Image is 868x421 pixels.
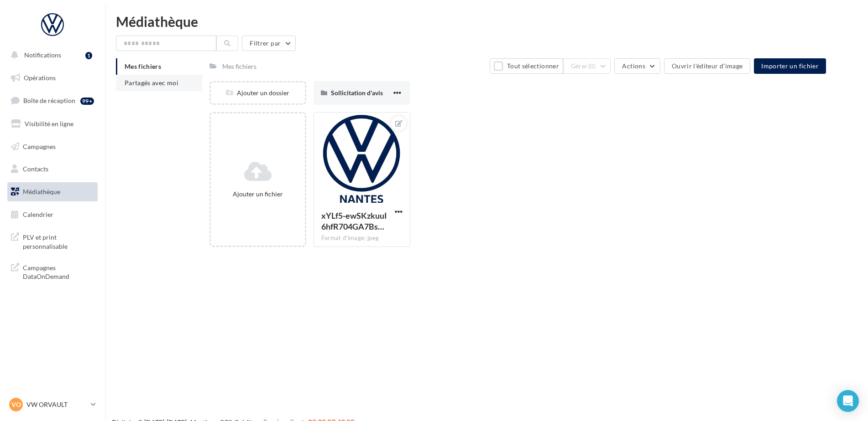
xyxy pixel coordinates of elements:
span: PLV et print personnalisable [23,231,94,251]
div: Médiathèque [116,15,857,28]
span: VO [11,400,21,409]
span: Boîte de réception [23,97,75,104]
span: Opérations [24,74,56,82]
button: Importer un fichier [754,58,826,74]
p: VW ORVAULT [26,400,87,409]
a: Médiathèque [5,182,99,201]
a: Opérations [5,68,99,87]
span: Partagés avec moi [125,79,178,87]
div: Ajouter un dossier [211,88,305,98]
a: VO VW ORVAULT [7,396,98,413]
span: Campagnes [23,142,56,150]
span: Contacts [23,165,48,173]
button: Ouvrir l'éditeur d'image [664,58,750,74]
a: Contacts [5,159,99,179]
span: Calendrier [23,210,53,218]
span: Sollicitation d'avis [331,89,383,97]
a: Campagnes DataOnDemand [5,258,99,285]
a: Boîte de réception99+ [5,91,99,110]
span: Notifications [24,51,61,59]
span: Importer un fichier [761,62,819,70]
span: Médiathèque [23,188,60,195]
div: Mes fichiers [222,62,256,71]
button: Filtrer par [242,36,296,51]
button: Actions [614,58,660,74]
div: Ajouter un fichier [214,190,301,199]
button: Notifications 1 [5,46,96,65]
span: (0) [588,62,596,70]
div: Format d'image: jpeg [321,234,403,242]
span: Mes fichiers [125,62,161,70]
button: Tout sélectionner [490,58,563,74]
span: Actions [622,62,645,70]
div: Open Intercom Messenger [837,390,859,412]
a: PLV et print personnalisable [5,227,99,254]
div: 1 [85,52,92,59]
span: Visibilité en ligne [25,120,73,128]
span: xYLf5-ewSKzkuuI6hfR704GA7BsRiXUEBrclffsvPzlOyyBONQKtS3HDEF3IO9OHXWSeewG2f92sW8Ct7g=s0 [321,210,387,231]
button: Gérer(0) [563,58,611,74]
span: Campagnes DataOnDemand [23,262,94,281]
a: Visibilité en ligne [5,114,99,133]
a: Calendrier [5,205,99,224]
div: 99+ [80,98,94,105]
a: Campagnes [5,137,99,156]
